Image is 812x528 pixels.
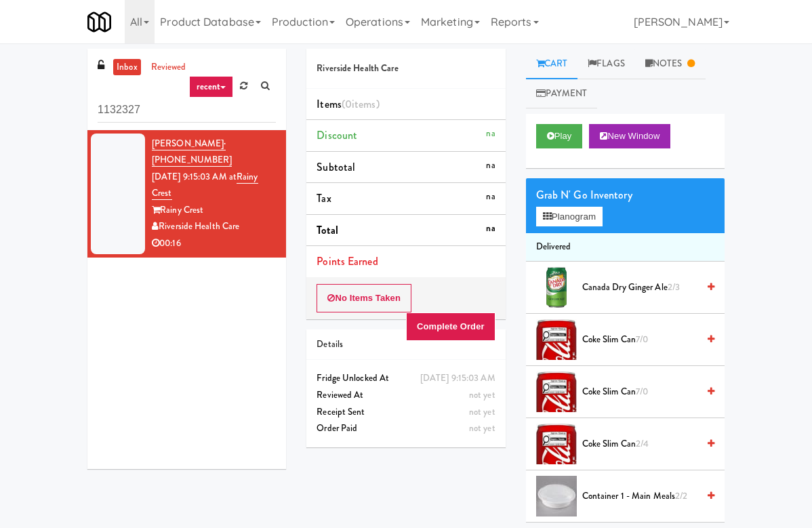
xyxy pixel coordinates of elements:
[469,405,495,418] span: not yet
[469,388,495,401] span: not yet
[152,170,258,201] a: Rainy Crest
[582,488,697,505] span: Container 1 - Main meals
[317,370,495,387] div: Fridge Unlocked At
[317,222,338,238] span: Total
[636,385,648,398] span: 7/0
[87,130,286,258] li: [PERSON_NAME]· [PHONE_NUMBER][DATE] 9:15:03 AM atRainy CrestRainy CrestRiverside Health Care00:16
[635,49,706,79] a: Notes
[668,281,680,293] span: 2/3
[342,96,380,112] span: (0 )
[589,124,670,148] button: New Window
[582,384,697,401] span: Coke Slim Can
[536,124,583,148] button: Play
[486,125,495,142] div: na
[152,137,232,167] a: [PERSON_NAME]· [PHONE_NUMBER]
[577,436,714,453] div: Coke Slim Can2/4
[469,422,495,434] span: not yet
[317,387,495,404] div: Reviewed At
[486,157,495,174] div: na
[317,159,355,175] span: Subtotal
[317,284,411,312] button: No Items Taken
[536,185,714,205] div: Grab N' Go Inventory
[317,190,331,206] span: Tax
[317,404,495,421] div: Receipt Sent
[152,218,276,235] div: Riverside Health Care
[486,220,495,237] div: na
[582,436,697,453] span: Coke Slim Can
[148,59,190,76] a: reviewed
[98,98,276,123] input: Search vision orders
[582,279,697,296] span: Canada Dry Ginger Ale
[317,336,406,353] div: Details
[577,384,714,401] div: Coke Slim Can7/0
[675,489,687,502] span: 2/2
[636,437,649,450] span: 2/4
[526,49,578,79] a: Cart
[486,188,495,205] div: na
[152,202,276,219] div: Rainy Crest
[582,331,697,348] span: Coke Slim Can
[526,233,725,262] li: Delivered
[577,279,714,296] div: Canada Dry Ginger Ale2/3
[317,64,495,74] h5: Riverside Health Care
[577,49,635,79] a: Flags
[420,370,495,387] div: [DATE] 9:15:03 AM
[526,79,598,109] a: Payment
[352,96,376,112] ng-pluralize: items
[577,331,714,348] div: Coke Slim Can7/0
[152,170,237,183] span: [DATE] 9:15:03 AM at
[406,312,495,341] button: Complete Order
[317,127,357,143] span: Discount
[577,488,714,505] div: Container 1 - Main meals2/2
[87,10,111,34] img: Micromart
[317,420,495,437] div: Order Paid
[189,76,234,98] a: recent
[152,235,276,252] div: 00:16
[113,59,141,76] a: inbox
[636,333,648,346] span: 7/0
[317,96,379,112] span: Items
[317,253,378,269] span: Points Earned
[536,207,603,227] button: Planogram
